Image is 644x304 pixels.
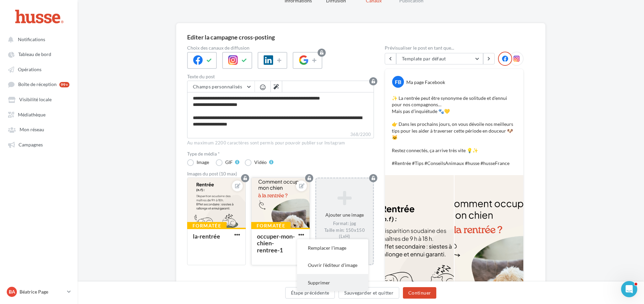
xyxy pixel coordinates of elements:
button: Étape précédente [285,287,335,299]
a: Ba Béatrice Page [5,285,72,298]
span: Tableau de bord [18,52,51,57]
iframe: Intercom live chat [621,281,637,297]
button: Sauvegarder et quitter [339,287,399,299]
a: Mon réseau [4,123,74,135]
span: Campagnes [19,142,43,147]
div: Formatée [187,222,227,229]
button: Supprimer [297,274,368,291]
span: Template par défaut [402,56,446,61]
span: Boîte de réception [18,82,57,87]
p: Béatrice Page [20,288,64,295]
button: Notifications [4,33,71,45]
a: Opérations [4,63,74,75]
label: Type de média * [187,151,374,156]
button: Continuer [403,287,436,299]
div: Images du post (10 max) [187,171,374,176]
span: Ba [9,288,15,295]
button: Ouvrir l'éditeur d'image [297,256,368,274]
div: FB [392,76,404,88]
div: occuper-mon-chien-rentree-1 [257,232,295,254]
label: Texte du post [187,74,374,79]
div: 99+ [59,82,69,87]
div: la-rentrée [193,232,220,240]
span: Notifications [18,36,45,42]
span: Mon réseau [20,127,44,133]
a: Campagnes [4,138,74,150]
label: Choix des canaux de diffusion [187,46,374,50]
a: Tableau de bord [4,48,74,60]
label: 368/2200 [187,131,374,138]
div: Formatée [251,222,291,229]
div: Image [197,160,209,165]
a: Visibilité locale [4,93,74,105]
p: ✨ La rentrée peut être synonyme de solitude et d’ennui pour nos compagnons… Mais pas d’inquiétude... [392,95,517,166]
span: Médiathèque [18,112,46,117]
div: Prévisualiser le post en tant que... [385,46,524,50]
span: Visibilité locale [19,97,52,103]
button: Remplacer l'image [297,239,368,256]
span: Opérations [18,66,41,72]
div: GIF [225,160,233,165]
div: Au maximum 2200 caractères sont permis pour pouvoir publier sur Instagram [187,140,374,146]
button: Champs personnalisés [187,81,255,92]
div: Ma page Facebook [406,79,445,85]
div: Editer la campagne cross-posting [187,34,534,40]
a: Boîte de réception 99+ [4,78,74,90]
div: Vidéo [254,160,267,165]
span: Champs personnalisés [193,84,242,89]
button: Template par défaut [396,53,483,64]
a: Médiathèque [4,108,74,120]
